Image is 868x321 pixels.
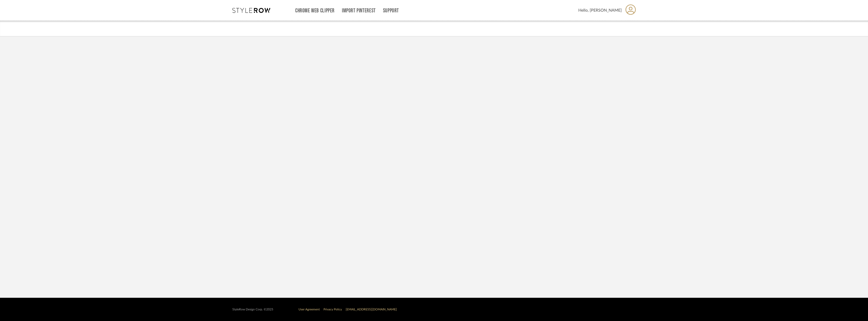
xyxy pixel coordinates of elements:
[578,7,622,13] span: Hello, [PERSON_NAME]
[342,9,376,13] a: Import Pinterest
[299,308,320,311] a: User Agreement
[232,308,273,311] div: StyleRow Design Corp. ©2025
[295,9,335,13] a: Chrome Web Clipper
[346,308,397,311] a: [EMAIL_ADDRESS][DOMAIN_NAME]
[323,308,342,311] a: Privacy Policy
[383,9,399,13] a: Support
